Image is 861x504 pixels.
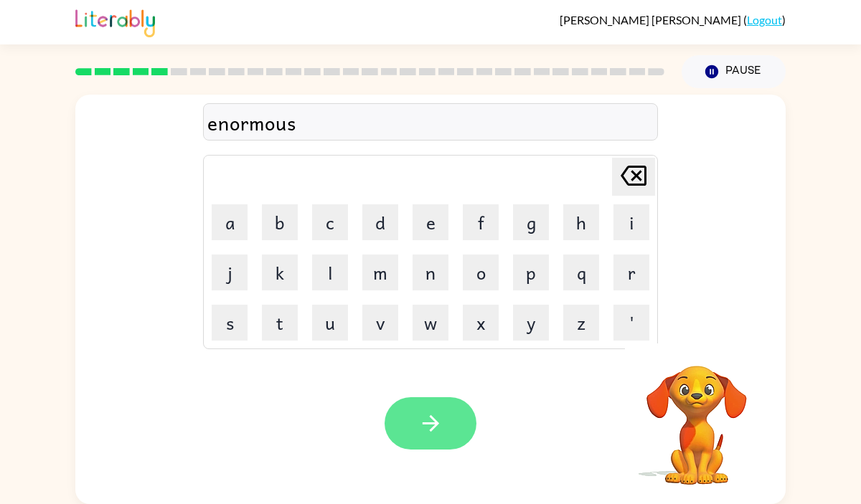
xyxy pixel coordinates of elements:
[362,204,398,240] button: d
[682,55,786,88] button: Pause
[560,13,786,27] div: ( )
[513,305,549,341] button: y
[212,255,248,290] button: j
[312,305,348,341] button: u
[75,6,155,37] img: Literably
[262,255,298,290] button: k
[312,204,348,240] button: c
[563,305,599,341] button: z
[563,255,599,290] button: q
[262,305,298,341] button: t
[625,343,768,487] video: Your browser must support playing .mp4 files to use Literably. Please try using another browser.
[413,305,448,341] button: w
[413,255,448,290] button: n
[513,255,549,290] button: p
[413,204,448,240] button: e
[212,305,248,341] button: s
[560,13,743,27] span: [PERSON_NAME] [PERSON_NAME]
[262,204,298,240] button: b
[613,204,649,240] button: i
[362,255,398,290] button: m
[212,204,248,240] button: a
[513,204,549,240] button: g
[463,305,499,341] button: x
[207,108,654,138] div: enormous
[463,255,499,290] button: o
[613,255,649,290] button: r
[613,305,649,341] button: '
[563,204,599,240] button: h
[362,305,398,341] button: v
[747,13,782,27] a: Logout
[463,204,499,240] button: f
[312,255,348,290] button: l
